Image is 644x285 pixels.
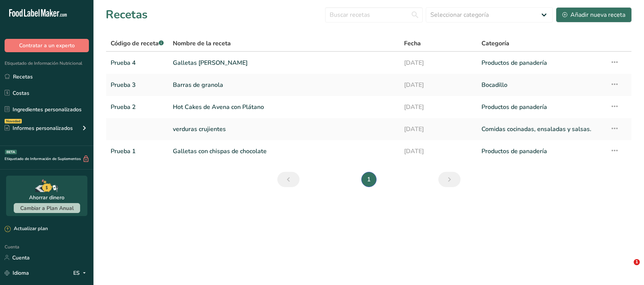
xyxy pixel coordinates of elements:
font: Galletas [PERSON_NAME] [173,59,248,67]
font: [DATE] [404,81,424,89]
font: Fecha [404,39,421,48]
font: Costas [13,90,29,97]
button: Cambiar a Plan Anual [14,203,80,213]
font: BETA [6,150,15,154]
a: verduras crujientes [173,121,395,137]
font: Etiquetado de Información de Suplementos [5,156,81,162]
a: Productos de panadería [481,99,601,115]
a: Bocadillo [481,77,601,93]
font: Añadir nueva receta [570,11,625,19]
font: Bocadillo [481,81,507,89]
font: ES [73,269,80,277]
a: Hot Cakes de Avena con Plátano [173,99,395,115]
a: Galletas [PERSON_NAME] [173,55,395,71]
a: Página siguiente [438,172,460,187]
a: Productos de panadería [481,55,601,71]
button: Añadir nueva receta [556,7,632,22]
font: Novedad [6,119,20,123]
a: Prueba 1 [111,143,164,159]
font: Prueba 1 [111,147,136,155]
font: Cuenta [5,244,19,250]
a: Galletas con chispas de chocolate [173,143,395,159]
font: Recetas [13,73,33,80]
font: Actualizar plan [14,225,48,232]
font: Prueba 4 [111,59,136,67]
font: Productos de panadería [481,59,547,67]
font: Hot Cakes de Avena con Plátano [173,103,264,111]
a: Prueba 2 [111,99,164,115]
font: Prueba 3 [111,81,136,89]
font: Cuenta [12,254,30,261]
font: [DATE] [404,103,424,111]
font: Barras de granola [173,81,223,89]
input: Buscar recetas [325,7,423,22]
font: Categoría [481,39,509,48]
font: Recetas [106,7,148,22]
font: Idioma [13,269,29,277]
a: [DATE] [404,99,472,115]
font: [DATE] [404,125,424,133]
button: Contratar a un experto [5,39,89,52]
font: [DATE] [404,147,424,155]
font: Ahorrar dinero [29,194,64,201]
font: Informes personalizados [13,125,73,132]
font: Ingredientes personalizados [13,106,82,113]
a: [DATE] [404,143,472,159]
font: Nombre de la receta [173,39,231,48]
a: Productos de panadería [481,143,601,159]
font: [DATE] [404,59,424,67]
a: Barras de granola [173,77,395,93]
font: Prueba 2 [111,103,136,111]
a: [DATE] [404,55,472,71]
a: [DATE] [404,77,472,93]
font: Cambiar a Plan Anual [20,205,74,212]
font: Productos de panadería [481,103,547,111]
font: Código de receta [111,39,159,48]
iframe: Chat en vivo de Intercom [618,259,636,277]
font: Comidas cocinadas, ensaladas y salsas. [481,125,591,133]
a: Prueba 4 [111,55,164,71]
a: Comidas cocinadas, ensaladas y salsas. [481,121,601,137]
font: Galletas con chispas de chocolate [173,147,267,155]
a: Prueba 3 [111,77,164,93]
a: [DATE] [404,121,472,137]
font: Productos de panadería [481,147,547,155]
a: Página anterior [277,172,299,187]
font: 1 [635,259,638,264]
font: Contratar a un experto [19,42,75,49]
font: verduras crujientes [173,125,226,133]
font: Etiquetado de Información Nutricional [5,60,82,66]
